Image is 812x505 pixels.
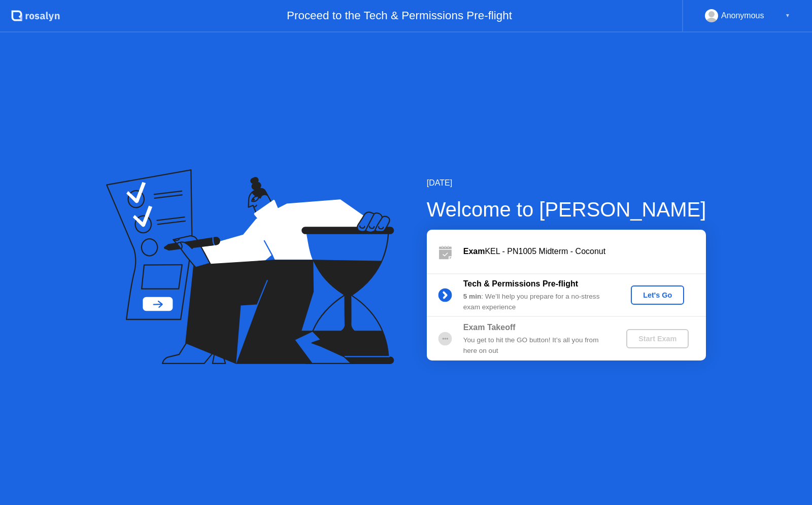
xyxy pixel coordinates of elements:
b: 5 min [463,293,482,300]
button: Start Exam [626,329,689,348]
div: ▼ [785,9,790,22]
div: Let's Go [635,291,680,299]
button: Let's Go [631,285,684,305]
div: Start Exam [630,335,685,343]
div: You get to hit the GO button! It’s all you from here on out [463,335,610,356]
b: Exam [463,247,485,256]
b: Exam Takeoff [463,323,516,332]
div: Welcome to [PERSON_NAME] [427,194,706,225]
div: Anonymous [721,9,764,22]
div: [DATE] [427,177,706,189]
b: Tech & Permissions Pre-flight [463,279,578,288]
div: : We’ll help you prepare for a no-stress exam experience [463,292,610,312]
div: KEL - PN1005 Midterm - Coconut [463,245,706,258]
